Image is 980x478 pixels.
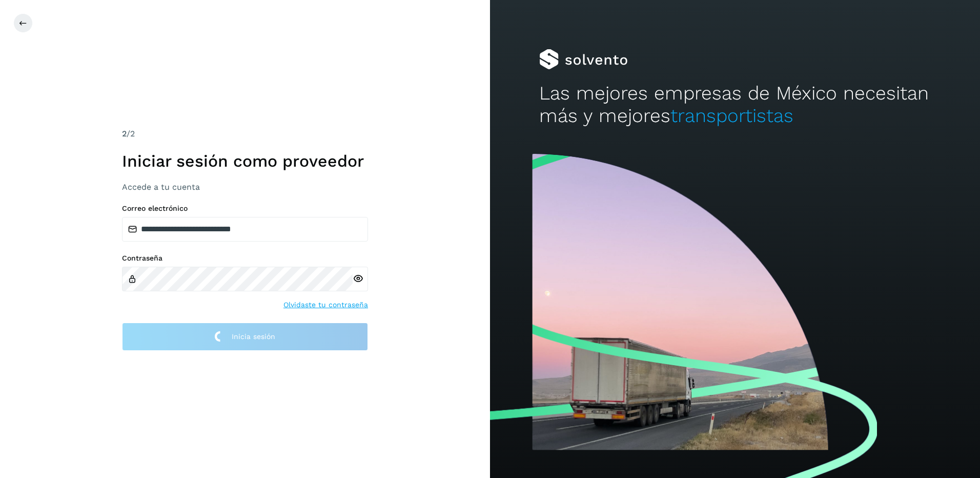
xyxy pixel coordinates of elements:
[122,151,368,171] h1: Iniciar sesión como proveedor
[232,333,275,340] span: Inicia sesión
[122,204,368,213] label: Correo electrónico
[122,323,368,351] button: Inicia sesión
[670,105,793,127] span: transportistas
[122,182,368,192] h3: Accede a tu cuenta
[122,128,368,140] div: /2
[539,82,931,128] h2: Las mejores empresas de México necesitan más y mejores
[283,300,368,310] a: Olvidaste tu contraseña
[122,254,368,263] label: Contraseña
[122,129,127,138] span: 2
